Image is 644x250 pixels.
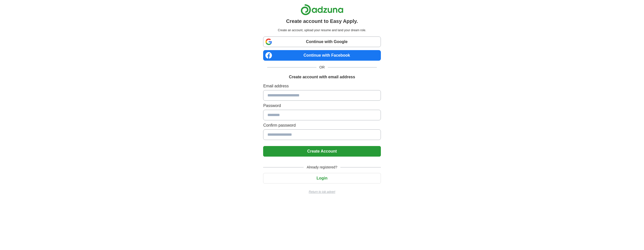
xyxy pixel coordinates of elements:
button: Create Account [263,146,381,157]
a: Login [263,176,381,180]
img: Adzuna logo [301,4,343,15]
label: Email address [263,83,381,89]
span: Already registered? [304,165,340,170]
h1: Create account to Easy Apply. [286,17,358,25]
a: Continue with Facebook [263,50,381,61]
span: OR [316,65,328,70]
label: Password [263,103,381,109]
a: Continue with Google [263,37,381,47]
a: Return to job advert [263,190,381,194]
button: Login [263,173,381,184]
h1: Create account with email address [289,74,355,80]
p: Create an account, upload your resume and land your dream role. [264,28,380,32]
label: Confirm password [263,122,381,128]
